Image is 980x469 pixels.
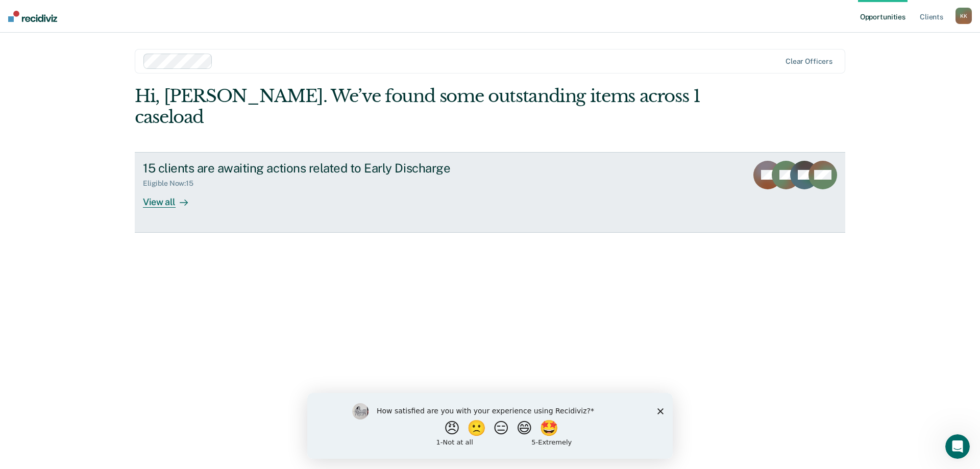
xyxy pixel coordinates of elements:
img: Recidiviz [8,11,57,22]
iframe: Survey by Kim from Recidiviz [307,393,673,459]
iframe: Intercom live chat [945,434,970,459]
button: KK [955,8,972,24]
div: Hi, [PERSON_NAME]. We’ve found some outstanding items across 1 caseload [135,86,703,128]
div: View all [143,188,200,208]
div: K K [955,8,972,24]
a: 15 clients are awaiting actions related to Early DischargeEligible Now:15View all [135,152,845,233]
div: 15 clients are awaiting actions related to Early Discharge [143,161,501,176]
div: Clear officers [786,57,832,66]
div: Eligible Now : 15 [143,179,202,188]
